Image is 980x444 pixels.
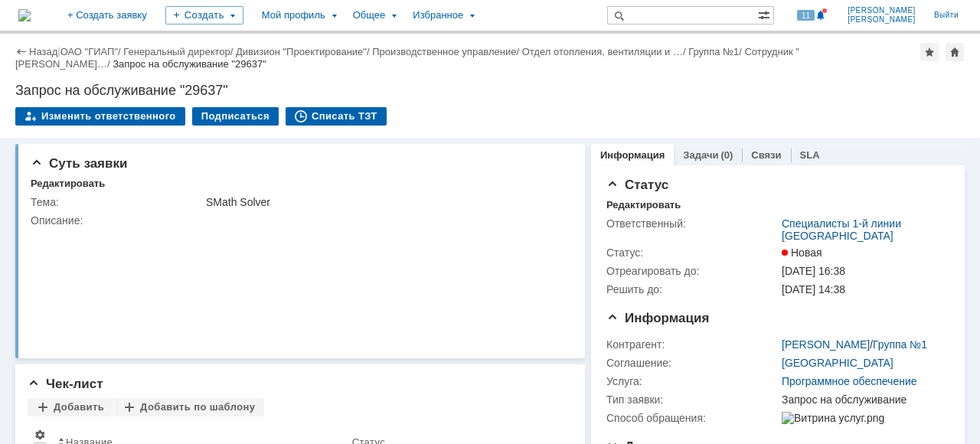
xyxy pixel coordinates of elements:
[15,46,799,70] a: Сотрудник "[PERSON_NAME]…
[848,6,916,15] span: [PERSON_NAME]
[606,217,779,230] div: Ответственный:
[28,377,103,391] span: Чек-лист
[751,149,781,161] a: Связи
[606,375,779,387] div: Услуга:
[688,46,744,57] div: /
[60,46,124,57] div: /
[848,15,916,24] span: [PERSON_NAME]
[606,311,709,325] span: Информация
[782,412,884,424] img: Витрина услуг.png
[782,265,845,277] span: [DATE] 16:38
[920,43,939,61] div: Добавить в избранное
[606,412,779,424] div: Способ обращения:
[31,156,127,171] span: Суть заявки
[31,178,105,190] div: Редактировать
[606,265,779,277] div: Отреагировать до:
[15,83,965,98] div: Запрос на обслуживание "29637"
[782,375,917,387] a: Программное обеспечение
[782,246,822,259] span: Новая
[720,149,733,161] div: (0)
[372,46,522,57] div: /
[236,46,367,57] a: Дивизион "Проектирование"
[18,9,31,21] img: logo
[522,46,688,57] div: /
[797,10,815,21] span: 11
[606,199,681,211] div: Редактировать
[113,58,266,70] div: Запрос на обслуживание "29637"
[606,246,779,259] div: Статус:
[782,357,893,369] a: [GEOGRAPHIC_DATA]
[60,46,118,57] a: ОАО "ГИАП"
[606,283,779,295] div: Решить до:
[606,178,668,192] span: Статус
[606,357,779,369] div: Соглашение:
[15,46,799,70] div: /
[688,46,739,57] a: Группа №1
[600,149,665,161] a: Информация
[782,283,845,295] span: [DATE] 14:38
[123,46,230,57] a: Генеральный директор
[873,338,927,351] a: Группа №1
[57,45,60,57] div: |
[29,46,57,57] a: Назад
[782,338,927,351] div: /
[758,7,773,21] span: Расширенный поиск
[606,393,779,406] div: Тип заявки:
[18,9,31,21] a: Перейти на домашнюю страницу
[800,149,820,161] a: SLA
[236,46,372,57] div: /
[31,214,567,227] div: Описание:
[206,196,564,208] div: SMath Solver
[683,149,718,161] a: Задачи
[31,196,203,208] div: Тема:
[123,46,236,57] div: /
[165,6,243,24] div: Создать
[372,46,516,57] a: Производственное управление
[782,217,901,242] a: Специалисты 1-й линии [GEOGRAPHIC_DATA]
[946,43,964,61] div: Сделать домашней страницей
[782,393,943,406] div: Запрос на обслуживание
[606,338,779,351] div: Контрагент:
[34,429,46,441] span: Настройки
[782,338,870,351] a: [PERSON_NAME]
[522,46,683,57] a: Отдел отопления, вентиляции и …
